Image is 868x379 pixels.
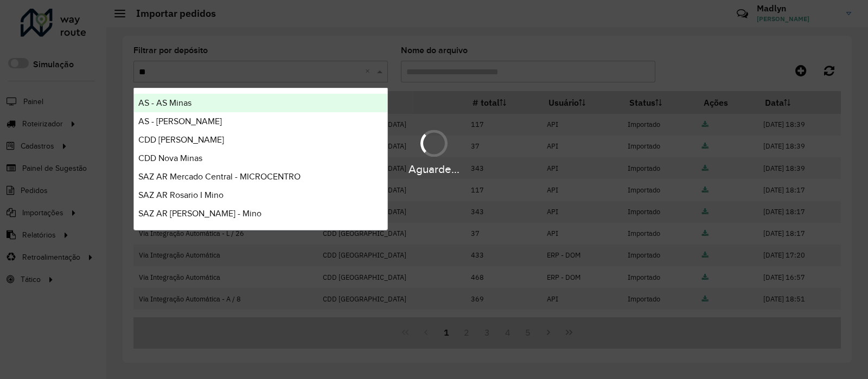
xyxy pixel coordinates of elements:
span: SAZ AR Rosario I Mino [138,190,224,200]
span: AS - [PERSON_NAME] [138,117,222,126]
span: CDD [PERSON_NAME] [138,135,224,144]
span: SAZ AR Mercado Central - MICROCENTRO [138,172,301,181]
ng-dropdown-panel: Options list [133,88,388,230]
span: SAZ AR [PERSON_NAME] - Mino [138,209,261,218]
span: CDD Nova Minas [138,153,202,163]
span: AS - AS Minas [138,98,192,107]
